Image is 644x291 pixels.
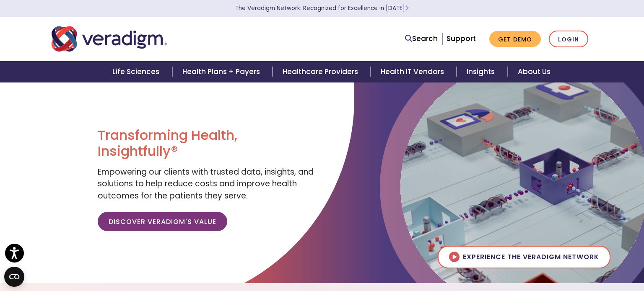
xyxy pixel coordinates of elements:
[447,33,476,44] a: Support
[98,166,314,201] span: Empowering our clients with trusted data, insights, and solutions to help reduce costs and improv...
[508,61,561,82] a: About Us
[489,31,541,47] a: Get Demo
[98,127,316,160] h1: Transforming Health, Insightfully®
[235,4,409,12] a: The Veradigm Network: Recognized for Excellence in [DATE]Learn More
[4,267,24,287] button: Open CMP widget
[102,61,172,82] a: Life Sciences
[273,61,371,82] a: Healthcare Providers
[52,25,167,53] img: Veradigm logo
[457,61,507,82] a: Insights
[172,61,273,82] a: Health Plans + Payers
[405,33,438,44] a: Search
[549,31,588,48] a: Login
[371,61,457,82] a: Health IT Vendors
[98,212,227,231] a: Discover Veradigm's Value
[405,4,409,12] span: Learn More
